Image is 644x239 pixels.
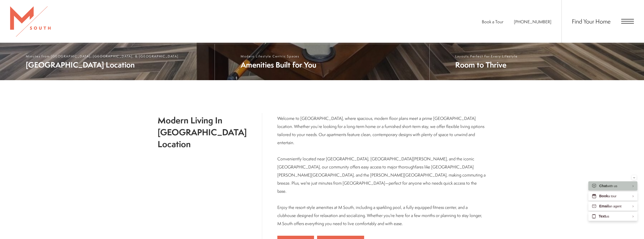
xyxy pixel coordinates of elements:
[572,17,611,25] a: Find Your Home
[429,44,644,80] a: Layouts Perfect For Every Lifestyle
[241,54,316,58] span: Modern Lifestyle Centric Spaces
[26,54,179,58] span: Minutes from [GEOGRAPHIC_DATA], [GEOGRAPHIC_DATA], & [GEOGRAPHIC_DATA]
[241,60,316,70] span: Amenities Built for You
[514,19,551,25] span: [PHONE_NUMBER]
[10,6,51,37] img: MSouth
[455,54,517,58] span: Layouts Perfect For Every Lifestyle
[482,19,503,25] a: Book a Tour
[158,114,247,150] h1: Modern Living In [GEOGRAPHIC_DATA] Location
[455,60,517,70] span: Room to Thrive
[621,19,634,24] button: Open Menu
[277,114,487,228] p: Welcome to [GEOGRAPHIC_DATA], where spacious, modern floor plans meet a prime [GEOGRAPHIC_DATA] l...
[215,44,429,80] a: Modern Lifestyle Centric Spaces
[514,19,551,25] a: Call Us at 813-570-8014
[26,60,179,70] span: [GEOGRAPHIC_DATA] Location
